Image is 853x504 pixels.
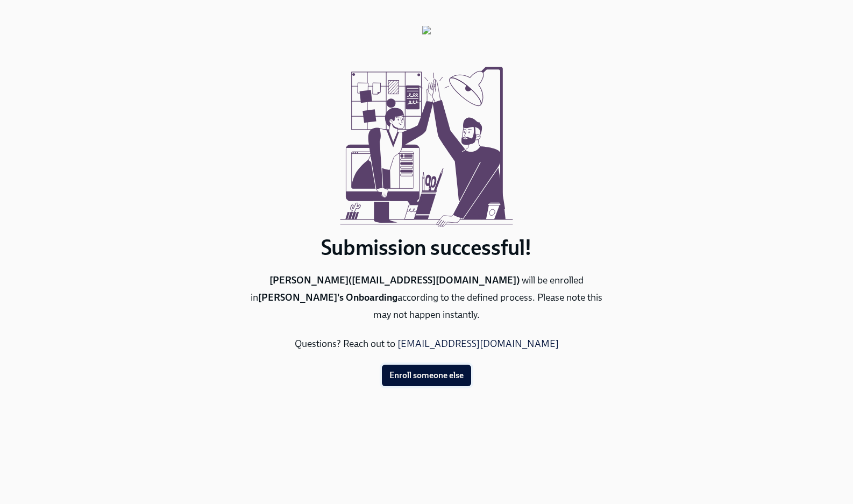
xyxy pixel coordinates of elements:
[244,272,609,324] p: will be enrolled in according to the defined process. Please note this may not happen instantly.
[244,235,609,260] h1: Submission successful!
[397,338,559,350] a: [EMAIL_ADDRESS][DOMAIN_NAME]
[269,274,522,286] b: [PERSON_NAME] ( [EMAIL_ADDRESS][DOMAIN_NAME] )
[389,370,464,381] span: Enroll someone else
[422,26,431,52] img: org-logos%2F89UVGTsy6.png
[258,292,397,303] b: [PERSON_NAME]'s Onboarding
[335,52,518,235] img: submission-successful.svg
[244,336,609,353] p: Questions? Reach out to
[382,365,471,386] button: Enroll someone else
